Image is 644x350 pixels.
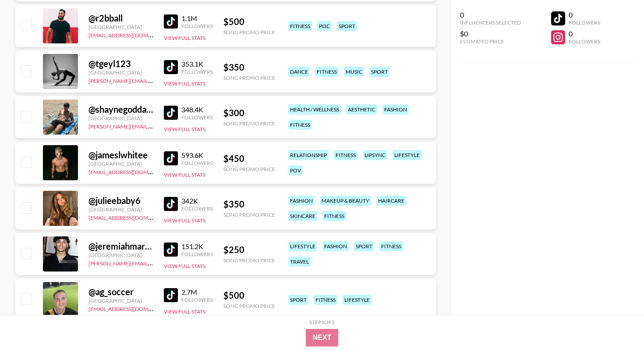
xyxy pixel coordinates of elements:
[288,165,303,175] div: pov
[393,150,421,160] div: lifestyle
[181,23,213,29] div: Followers
[460,11,521,19] div: 0
[88,104,153,115] div: @ shaynegoddard
[317,21,332,31] div: poc
[223,290,275,301] div: $ 500
[382,104,409,114] div: fashion
[288,150,329,160] div: relationship
[223,107,275,118] div: $ 300
[320,196,371,206] div: makeup & beauty
[181,196,213,205] div: 342K
[344,67,364,77] div: music
[164,263,205,269] button: View Full Stats
[223,303,275,309] div: Song Promo Price
[164,106,178,120] img: TikTok
[181,14,213,23] div: 1.1M
[181,251,213,257] div: Followers
[322,211,346,221] div: fitness
[288,196,315,206] div: fashion
[288,120,312,130] div: fitness
[309,319,335,325] div: Step 1 of 2
[164,308,205,315] button: View Full Stats
[223,29,275,36] div: Song Promo Price
[164,80,205,87] button: View Full Stats
[164,14,178,29] img: TikTok
[460,19,521,26] div: Influencers Selected
[181,242,213,251] div: 151.2K
[322,241,349,251] div: fashion
[88,115,153,121] div: [GEOGRAPHIC_DATA]
[569,29,600,38] div: 0
[88,121,218,130] a: [PERSON_NAME][EMAIL_ADDRESS][DOMAIN_NAME]
[181,114,213,121] div: Followers
[346,104,377,114] div: aesthetic
[164,288,178,302] img: TikTok
[343,295,372,305] div: lifestyle
[88,258,218,267] a: [PERSON_NAME][EMAIL_ADDRESS][DOMAIN_NAME]
[460,29,521,38] div: $0
[288,211,317,221] div: skincare
[164,197,178,211] img: TikTok
[181,205,213,212] div: Followers
[376,196,406,206] div: haircare
[223,62,275,73] div: $ 350
[223,244,275,255] div: $ 250
[181,151,213,160] div: 593.6K
[379,241,403,251] div: fitness
[88,297,153,304] div: [GEOGRAPHIC_DATA]
[88,76,218,84] a: [PERSON_NAME][EMAIL_ADDRESS][DOMAIN_NAME]
[181,60,213,68] div: 353.1K
[88,213,177,221] a: [EMAIL_ADDRESS][DOMAIN_NAME]
[88,206,153,213] div: [GEOGRAPHIC_DATA]
[88,69,153,76] div: [GEOGRAPHIC_DATA]
[181,288,213,296] div: 2.7M
[223,120,275,127] div: Song Promo Price
[363,150,387,160] div: lipsync
[181,105,213,114] div: 348.4K
[164,35,205,41] button: View Full Stats
[223,199,275,210] div: $ 350
[354,241,374,251] div: sport
[288,241,317,251] div: lifestyle
[600,306,633,339] iframe: Drift Widget Chat Controller
[88,24,153,30] div: [GEOGRAPHIC_DATA]
[223,75,275,81] div: Song Promo Price
[164,171,205,178] button: View Full Stats
[164,151,178,165] img: TikTok
[164,243,178,257] img: TikTok
[306,329,339,346] button: Next
[88,252,153,258] div: [GEOGRAPHIC_DATA]
[223,257,275,264] div: Song Promo Price
[88,195,153,206] div: @ julieebaby6
[223,211,275,218] div: Song Promo Price
[88,161,153,167] div: [GEOGRAPHIC_DATA]
[88,13,153,24] div: @ r2bball
[288,295,308,305] div: sport
[223,153,275,164] div: $ 450
[314,295,337,305] div: fitness
[569,11,600,19] div: 0
[460,38,521,45] div: Estimated Price
[88,304,177,312] a: [EMAIL_ADDRESS][DOMAIN_NAME]
[315,67,339,77] div: fitness
[181,68,213,75] div: Followers
[164,217,205,224] button: View Full Stats
[164,60,178,74] img: TikTok
[288,67,310,77] div: dance
[288,104,341,114] div: health / wellness
[223,166,275,172] div: Song Promo Price
[88,241,153,252] div: @ jeremiahmartinelli
[88,150,153,161] div: @ jameslwhitee
[88,58,153,69] div: @ tgeyl123
[164,126,205,132] button: View Full Stats
[181,160,213,166] div: Followers
[288,257,311,267] div: travel
[223,16,275,27] div: $ 500
[88,30,177,39] a: [EMAIL_ADDRESS][DOMAIN_NAME]
[569,19,600,26] div: Followers
[88,286,153,297] div: @ ag_soccer
[334,150,357,160] div: fitness
[181,296,213,303] div: Followers
[288,21,312,31] div: fitness
[369,67,389,77] div: sport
